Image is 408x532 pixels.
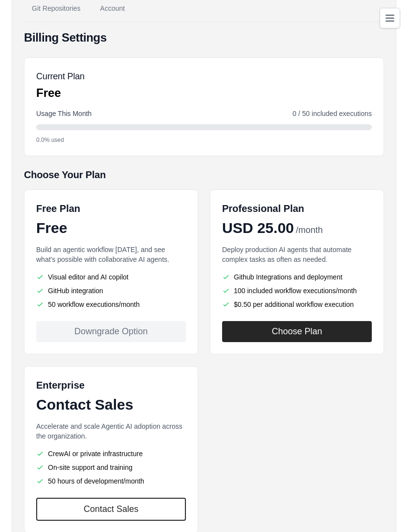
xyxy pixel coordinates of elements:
[36,321,186,342] div: Downgrade Option
[380,8,400,28] button: Toggle navigation
[222,219,294,237] span: USD 25.00
[36,449,186,459] li: CrewAI or private infrastructure
[222,245,372,264] p: Deploy production AI agents that automate complex tasks as often as needed.
[222,202,304,215] h6: Professional Plan
[36,219,186,237] div: Free
[222,272,372,282] li: Github Integrations and deployment
[36,85,85,101] p: Free
[36,272,186,282] li: Visual editor and AI copilot
[36,300,186,309] li: 50 workflow executions/month
[293,109,372,118] span: 0 / 50 included executions
[36,286,186,296] li: GitHub integration
[36,396,186,414] div: Contact Sales
[359,485,408,532] div: Widget de chat
[36,69,85,83] h5: Current Plan
[36,109,91,118] span: Usage This Month
[359,485,408,532] iframe: Chat Widget
[36,421,186,441] p: Accelerate and scale Agentic AI adoption across the organization.
[36,463,186,472] li: On-site support and training
[36,245,186,264] p: Build an agentic workflow [DATE], and see what's possible with collaborative AI agents.
[36,498,186,521] a: Contact Sales
[222,300,372,309] li: $0.50 per additional workflow execution
[24,30,384,46] h4: Billing Settings
[36,476,186,486] li: 50 hours of development/month
[36,202,80,215] h6: Free Plan
[36,136,64,144] span: 0.0% used
[36,378,186,392] h6: Enterprise
[296,224,323,237] span: /month
[222,286,372,296] li: 100 included workflow executions/month
[222,321,372,342] button: Choose Plan
[24,168,384,182] h5: Choose Your Plan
